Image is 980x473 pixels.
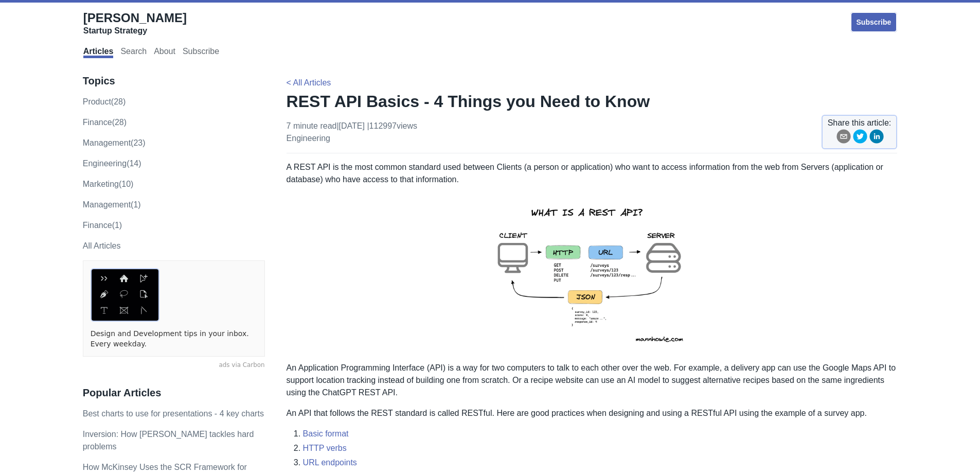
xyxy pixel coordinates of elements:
a: Management(1) [83,200,141,209]
a: < All Articles [287,78,331,87]
a: Search [120,47,147,58]
a: Inversion: How [PERSON_NAME] tackles hard problems [83,430,254,451]
h3: Topics [83,75,265,87]
p: 7 minute read | [DATE] [287,120,417,145]
a: HTTP verbs [303,444,347,452]
img: ads via Carbon [91,268,159,322]
a: Design and Development tips in your inbox. Every weekday. [91,329,257,349]
button: email [836,129,851,147]
span: | 112997 views [367,121,417,130]
a: finance(28) [83,118,127,127]
img: rest-api [479,194,704,354]
div: Startup Strategy [83,26,187,36]
p: An API that follows the REST standard is called RESTful. Here are good practices when designing a... [287,407,898,419]
a: Articles [83,47,114,58]
a: engineering [287,134,330,143]
h1: REST API Basics - 4 Things you Need to Know [287,91,898,112]
p: A REST API is the most common standard used between Clients (a person or application) who want to... [287,161,898,186]
h3: Popular Articles [83,387,265,399]
a: management(23) [83,138,146,147]
a: All Articles [83,241,121,250]
a: ads via Carbon [83,361,265,370]
button: twitter [853,129,867,147]
a: product(28) [83,97,126,106]
a: URL endpoints [303,458,357,467]
a: About [154,47,175,58]
span: Share this article: [828,117,892,129]
button: linkedin [869,129,884,147]
span: [PERSON_NAME] [83,11,187,25]
a: Subscribe [183,47,219,58]
p: An Application Programming Interface (API) is a way for two computers to talk to each other over ... [287,362,898,399]
a: engineering(14) [83,159,141,168]
a: Subscribe [850,12,898,32]
a: marketing(10) [83,180,134,188]
a: Finance(1) [83,221,122,230]
a: [PERSON_NAME]Startup Strategy [83,10,187,36]
a: Best charts to use for presentations - 4 key charts [83,409,264,418]
a: Basic format [303,429,349,438]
